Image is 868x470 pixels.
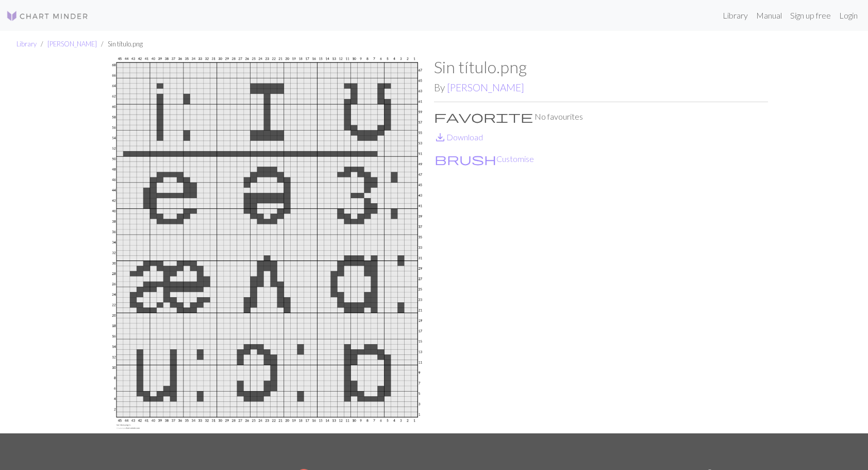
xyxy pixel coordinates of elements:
[434,82,768,93] h2: By
[434,132,483,142] a: DownloadDownload
[97,39,143,49] li: Sin título.png
[434,110,533,123] i: Favourite
[6,10,89,22] img: Logo
[434,152,535,166] button: CustomiseCustomise
[434,110,768,123] p: No favourites
[435,153,496,165] i: Customise
[752,5,786,26] a: Manual
[47,40,97,48] a: [PERSON_NAME]
[786,5,835,26] a: Sign up free
[447,82,524,93] a: [PERSON_NAME]
[16,40,37,48] a: Library
[434,57,768,77] h1: Sin título.png
[835,5,862,26] a: Login
[434,131,446,143] i: Download
[719,5,752,26] a: Library
[100,57,434,433] img: Sin título.png
[434,130,446,144] span: save_alt
[434,109,533,124] span: favorite
[435,152,496,166] span: brush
